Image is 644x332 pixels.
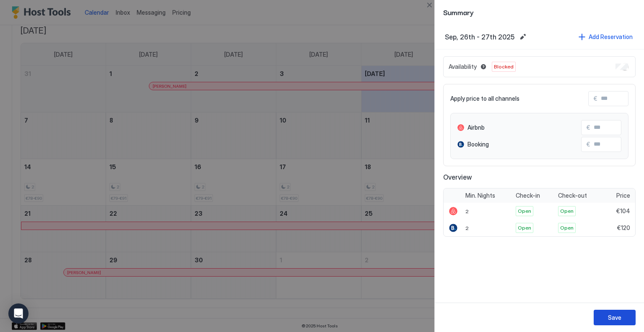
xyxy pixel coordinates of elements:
span: Apply price to all channels [450,95,519,102]
span: Min. Nights [465,192,495,199]
span: Availability [449,63,477,71]
button: Blocked dates override all pricing rules and remain unavailable until manually unblocked [478,62,488,72]
span: €104 [616,207,630,215]
div: Add Reservation [589,32,633,41]
div: Open Intercom Messenger [8,303,29,324]
span: Check-in [516,192,540,199]
span: 2 [465,225,469,231]
button: Edit date range [518,32,528,42]
span: Booking [467,141,489,148]
span: Blocked [494,63,514,71]
span: Check-out [558,192,587,199]
span: Open [518,224,531,232]
span: 2 [465,208,469,214]
span: € [594,95,597,102]
button: Add Reservation [577,31,634,42]
span: Airbnb [467,124,485,131]
button: Save [594,310,636,325]
span: Open [560,207,574,215]
div: Save [608,313,621,322]
span: €120 [617,224,630,232]
span: Open [518,207,531,215]
span: Price [616,192,630,199]
span: Summary [443,7,636,17]
span: € [587,124,590,131]
span: Sep, 26th - 27th 2025 [445,33,514,41]
span: Open [560,224,574,232]
span: Overview [443,173,636,181]
span: € [587,141,590,148]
